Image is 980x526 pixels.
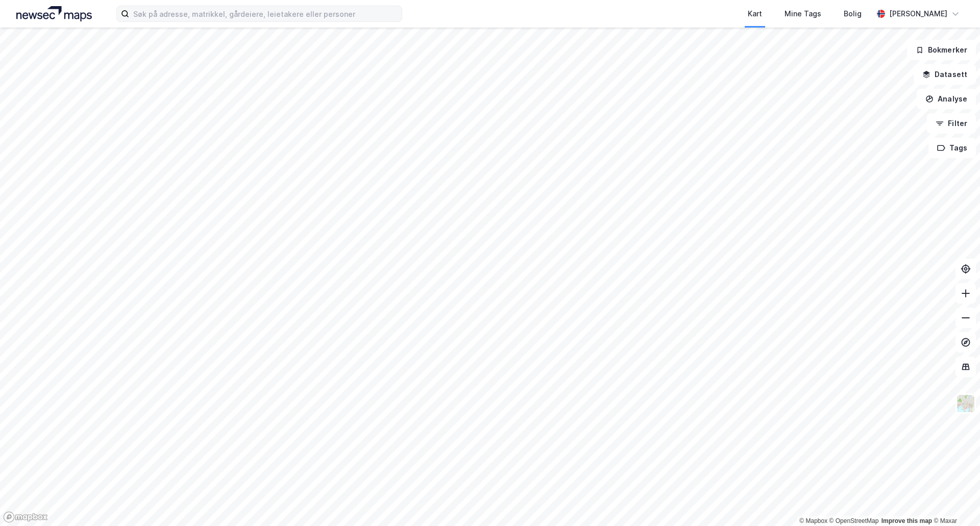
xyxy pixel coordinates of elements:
div: Mine Tags [785,8,821,20]
button: Analyse [917,89,976,109]
a: Improve this map [881,517,932,524]
div: Bolig [844,8,862,20]
div: Kontrollprogram for chat [929,477,980,526]
a: Mapbox [799,517,827,524]
img: Z [956,394,975,413]
button: Filter [927,113,976,134]
input: Søk på adresse, matrikkel, gårdeiere, leietakere eller personer [129,6,402,21]
div: Kart [748,8,762,20]
button: Datasett [914,64,976,85]
iframe: Chat Widget [929,477,980,526]
div: [PERSON_NAME] [889,8,947,20]
button: Tags [928,138,976,158]
button: Bokmerker [907,40,976,60]
a: OpenStreetMap [829,517,879,524]
img: logo.a4113a55bc3d86da70a041830d287a7e.svg [16,6,92,21]
a: Mapbox homepage [3,511,48,523]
